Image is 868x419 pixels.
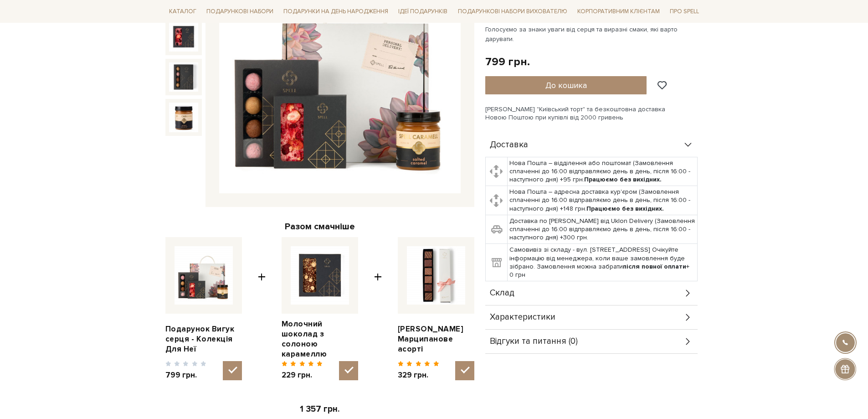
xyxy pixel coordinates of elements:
[165,5,200,19] a: Каталог
[485,105,703,122] div: [PERSON_NAME] "Київський торт" та безкоштовна доставка Новою Поштою при купівлі від 2000 гривень
[490,141,528,149] span: Доставка
[169,62,198,92] img: Подарунок Вигук серця
[666,5,703,19] a: Про Spell
[584,176,662,183] b: Працюємо без вихідних.
[395,5,451,19] a: Ідеї подарунків
[165,370,207,380] span: 799 грн.
[175,246,233,305] img: Подарунок Вигук серця - Колекція Для Неї
[258,237,266,381] span: +
[490,289,514,297] span: Склад
[398,370,439,380] span: 329 грн.
[490,337,578,346] span: Відгуки та питання (0)
[282,319,358,359] a: Молочний шоколад з солоною карамеллю
[300,404,339,414] span: 1 357 грн.
[574,4,663,19] a: Корпоративним клієнтам
[165,221,474,233] div: Разом смачніше
[374,237,382,381] span: +
[545,80,587,90] span: До кошика
[623,263,686,270] b: після повної оплати
[280,5,392,19] a: Подарунки на День народження
[169,103,198,132] img: Подарунок Вигук серця
[490,313,555,321] span: Характеристики
[485,25,699,44] p: Голосуємо за знаки уваги від серця та виразні смаки, які варто дарувати.
[508,186,698,215] td: Нова Пошта – адресна доставка кур'єром (Замовлення сплаченні до 16:00 відправляємо день в день, п...
[407,246,465,305] img: Пенал цукерок Марципанове асорті
[508,157,698,186] td: Нова Пошта – відділення або поштомат (Замовлення сплаченні до 16:00 відправляємо день в день, піс...
[282,370,323,380] span: 229 грн.
[508,244,698,281] td: Самовивіз зі складу - вул. [STREET_ADDRESS] Очікуйте інформацію від менеджера, коли ваше замовлен...
[485,55,530,69] div: 799 грн.
[508,215,698,244] td: Доставка по [PERSON_NAME] від Uklon Delivery (Замовлення сплаченні до 16:00 відправляємо день в д...
[169,22,198,51] img: Подарунок Вигук серця
[165,324,242,354] a: Подарунок Вигук серця - Колекція Для Неї
[203,5,277,19] a: Подарункові набори
[454,4,571,19] a: Подарункові набори вихователю
[291,246,349,305] img: Молочний шоколад з солоною карамеллю
[485,76,647,94] button: До кошика
[398,324,474,354] a: [PERSON_NAME] Марципанове асорті
[586,205,664,212] b: Працюємо без вихідних.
